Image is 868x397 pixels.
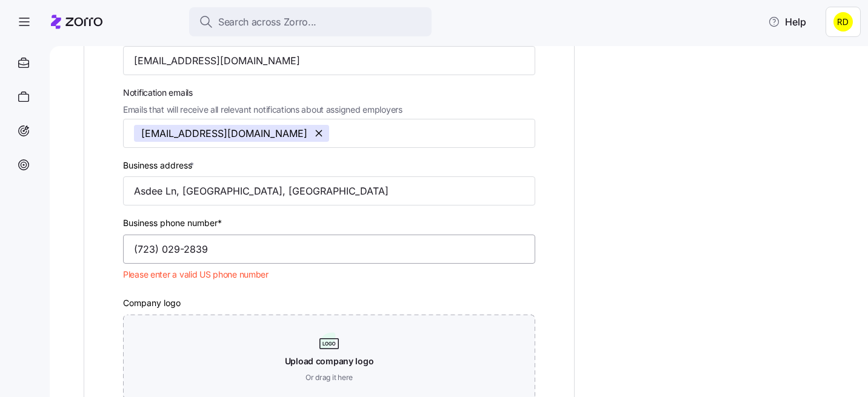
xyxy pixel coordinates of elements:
[123,235,535,264] input: Phone number
[218,15,316,30] span: Search across Zorro...
[141,125,307,142] span: [EMAIL_ADDRESS][DOMAIN_NAME]
[123,103,402,116] span: Emails that will receive all relevant notifications about assigned employers
[768,15,806,29] span: Help
[123,269,269,281] span: Please enter a valid US phone number
[189,7,432,36] button: Search across Zorro...
[123,46,535,75] input: Type contact email
[123,296,181,310] label: Company logo
[123,159,196,172] label: Business address
[833,12,853,32] img: 400900e14810b1d0aec03a03c9453833
[123,216,222,230] label: Business phone number*
[758,10,816,34] button: Help
[123,86,402,99] span: Notification emails
[123,176,535,205] input: Agency business address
